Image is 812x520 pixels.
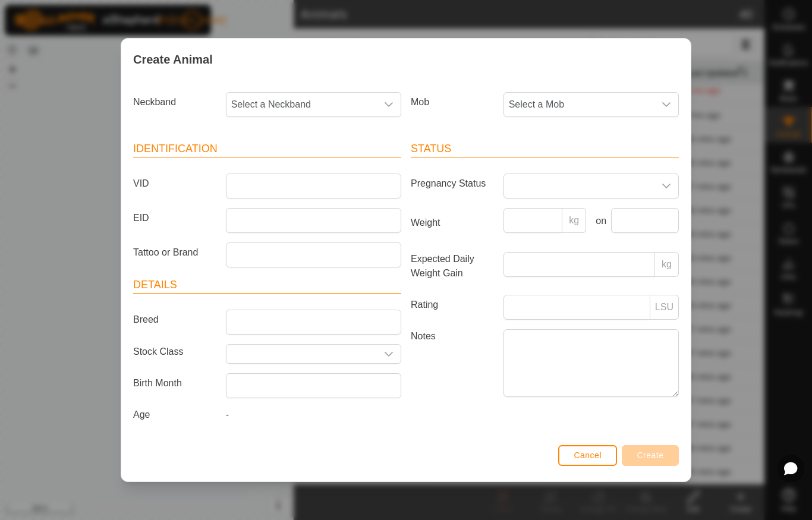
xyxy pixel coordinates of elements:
label: Notes [406,329,499,396]
label: Breed [128,310,221,330]
label: EID [128,208,221,228]
label: Age [128,408,221,422]
div: dropdown trigger [377,93,401,116]
span: Select a Neckband [226,93,377,116]
span: Create [637,450,664,460]
span: Cancel [574,450,602,460]
label: Neckband [128,92,221,112]
label: Tattoo or Brand [128,242,221,263]
div: dropdown trigger [654,93,678,116]
label: Mob [406,92,499,112]
span: Select a Mob [504,93,654,116]
span: - [226,409,229,420]
header: Identification [133,141,401,157]
label: Rating [406,295,499,315]
div: dropdown trigger [654,174,678,198]
header: Status [411,141,679,157]
div: dropdown trigger [377,345,401,363]
p-inputgroup-addon: LSU [650,295,679,320]
label: Expected Daily Weight Gain [406,252,499,281]
label: Pregnancy Status [406,174,499,194]
button: Create [622,445,679,466]
p-inputgroup-addon: kg [655,252,679,277]
span: Create Animal [133,51,213,68]
label: on [591,214,606,228]
label: Birth Month [128,373,221,393]
button: Cancel [558,445,617,466]
header: Details [133,277,401,294]
label: Weight [406,208,499,238]
label: Stock Class [128,344,221,359]
p-inputgroup-addon: kg [562,208,586,233]
label: VID [128,174,221,194]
